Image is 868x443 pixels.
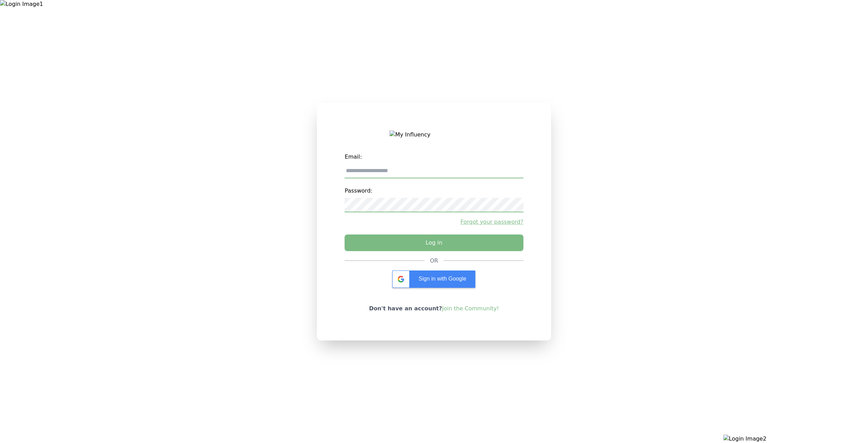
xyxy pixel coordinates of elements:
[390,131,478,139] img: My Influency
[430,257,438,265] div: OR
[345,184,523,198] label: Password:
[345,150,523,164] label: Email:
[723,435,868,443] img: Login Image2
[345,218,523,226] a: Forgot your password?
[419,276,466,282] span: Sign in with Google
[369,304,499,313] p: Don't have an account?
[442,305,499,312] a: Join the Community!
[392,271,475,288] div: Sign in with Google
[345,234,523,251] button: Log in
